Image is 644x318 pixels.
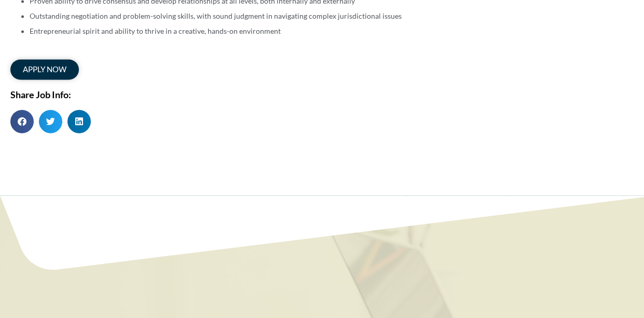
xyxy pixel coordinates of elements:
[39,110,62,133] div: Share on twitter
[30,9,425,24] li: Outstanding negotiation and problem-solving skills, with sound judgment in navigating complex jur...
[30,24,425,39] li: Entrepreneurial spirit and ability to thrive in a creative, hands-on environment
[10,59,79,79] a: apply now
[10,90,425,99] h2: Share Job Info:
[67,110,91,133] div: Share on linkedin
[10,110,34,133] div: Share on facebook
[23,65,66,73] span: apply now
